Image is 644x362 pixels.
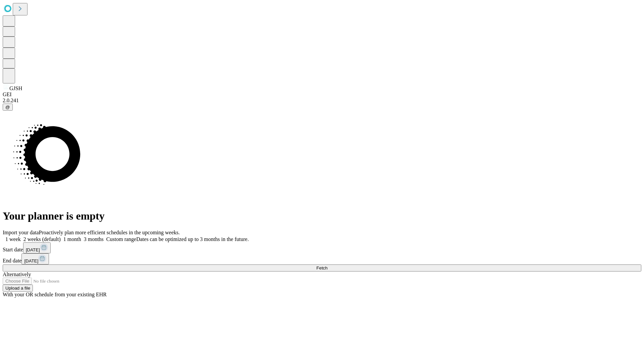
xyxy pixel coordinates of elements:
span: Dates can be optimized up to 3 months in the future. [136,236,249,242]
span: [DATE] [26,247,40,252]
button: @ [3,104,13,111]
span: 3 months [84,236,104,242]
div: GEI [3,92,641,98]
span: 1 month [63,236,81,242]
span: GJSH [9,85,22,91]
span: With your OR schedule from your existing EHR [3,292,107,297]
span: 2 weeks (default) [23,236,61,242]
button: Fetch [3,264,641,271]
button: [DATE] [23,242,51,253]
span: Fetch [316,265,327,270]
span: Import your data [3,230,39,235]
span: Custom range [106,236,136,242]
span: [DATE] [24,258,38,263]
span: @ [5,105,10,110]
button: Upload a file [3,285,33,292]
div: Start date [3,242,641,253]
span: Alternatively [3,271,31,277]
button: [DATE] [21,253,49,264]
span: Proactively plan more efficient schedules in the upcoming weeks. [39,230,180,235]
span: 1 week [5,236,21,242]
div: 2.0.241 [3,98,641,104]
div: End date [3,253,641,264]
h1: Your planner is empty [3,210,641,222]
